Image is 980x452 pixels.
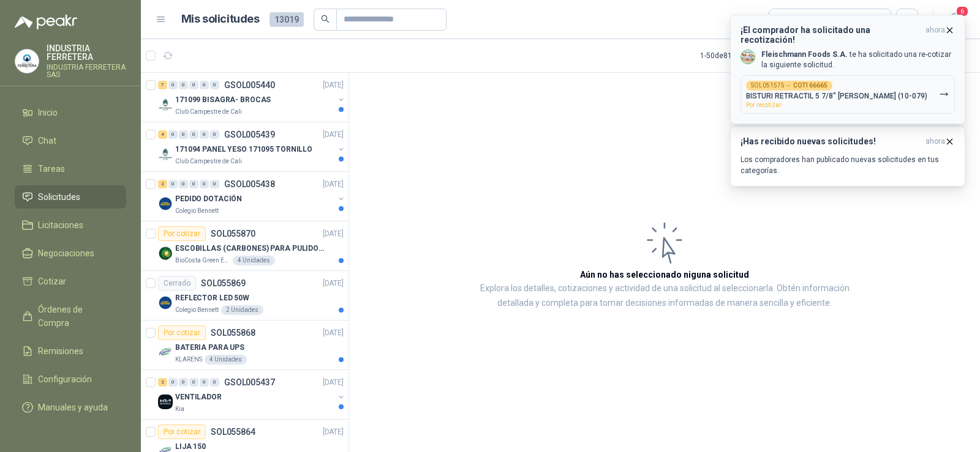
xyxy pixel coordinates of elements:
[15,339,126,363] a: Remisiones
[158,424,206,439] div: Por cotizar
[15,129,126,152] a: Chat
[210,180,219,188] div: 0
[323,129,344,141] p: [DATE]
[15,213,126,237] a: Licitaciones
[38,275,66,288] span: Cotizar
[221,305,263,315] div: 2 Unidades
[175,144,312,155] p: 171094 PANEL YESO 171095 TORNILLO
[224,378,275,387] p: GSOL005437
[175,157,242,166] p: Club Campestre de Cali
[323,327,344,339] p: [DATE]
[746,81,832,91] div: SOL051575 →
[158,246,173,261] img: Company Logo
[15,242,126,265] a: Negociaciones
[158,375,346,414] a: 2 0 0 0 0 0 GSOL005437[DATE] Company LogoVENTILADORKia
[233,256,275,265] div: 4 Unidades
[15,101,126,124] a: Inicio
[211,328,255,337] p: SOL055868
[321,15,330,23] span: search
[224,130,275,139] p: GSOL005439
[925,25,945,45] span: ahora
[168,378,178,387] div: 0
[175,404,184,414] p: Kia
[38,218,83,232] span: Licitaciones
[761,50,848,59] b: Fleischmann Foods S.A.
[168,81,178,89] div: 0
[200,130,209,139] div: 0
[210,378,219,387] div: 0
[158,196,173,211] img: Company Logo
[189,130,198,139] div: 0
[175,292,249,304] p: REFLECTOR LED 50W
[175,256,230,265] p: BioCosta Green Energy S.A.S
[175,206,219,216] p: Colegio Bennett
[158,147,173,161] img: Company Logo
[323,426,344,438] p: [DATE]
[38,246,94,260] span: Negociaciones
[269,12,304,27] span: 13019
[210,81,219,89] div: 0
[158,130,167,139] div: 4
[175,342,244,354] p: BATERIA PARA UPS
[158,395,173,409] img: Company Logo
[761,50,955,70] p: te ha solicitado una re-cotizar la siguiente solicitud.
[956,6,969,17] span: 6
[179,81,188,89] div: 0
[141,271,349,320] a: CerradoSOL055869[DATE] Company LogoREFLECTOR LED 50WColegio Bennett2 Unidades
[211,428,255,436] p: SOL055864
[700,46,780,65] div: 1 - 50 de 8137
[158,97,173,112] img: Company Logo
[158,78,346,117] a: 7 0 0 0 0 0 GSOL005440[DATE] Company Logo171099 BISAGRA- BROCASClub Campestre de Cali
[205,355,247,365] div: 4 Unidades
[141,320,349,370] a: Por cotizarSOL055868[DATE] Company LogoBATERIA PARA UPSKLARENS4 Unidades
[211,229,255,238] p: SOL055870
[210,130,219,139] div: 0
[179,130,188,139] div: 0
[15,157,126,180] a: Tareas
[189,378,198,387] div: 0
[323,377,344,388] p: [DATE]
[741,50,755,64] img: Company Logo
[175,355,202,365] p: KLARENS
[158,378,167,387] div: 2
[158,81,167,89] div: 7
[777,13,802,26] div: Todas
[15,15,77,29] img: Logo peakr
[224,81,275,89] p: GSOL005440
[38,372,92,386] span: Configuración
[15,50,39,73] img: Company Logo
[158,276,196,291] div: Cerrado
[15,368,126,391] a: Configuración
[158,226,206,241] div: Por cotizar
[38,401,108,414] span: Manuales y ayuda
[323,179,344,190] p: [DATE]
[38,190,80,204] span: Solicitudes
[158,295,173,310] img: Company Logo
[580,268,749,281] h3: Aún no has seleccionado niguna solicitud
[175,305,219,315] p: Colegio Bennett
[741,154,955,176] p: Los compradores han publicado nuevas solicitudes en tus categorías.
[730,126,965,187] button: ¡Has recibido nuevas solicitudes!ahora Los compradores han publicado nuevas solicitudes en tus ca...
[175,391,222,403] p: VENTILADOR
[323,278,344,289] p: [DATE]
[175,107,242,117] p: Club Campestre de Cali
[943,9,965,31] button: 6
[746,92,927,100] p: BISTURI RETRACTIL 5 7/8" [PERSON_NAME] (10-079)
[746,102,782,108] span: Por recotizar
[158,345,173,360] img: Company Logo
[141,221,349,271] a: Por cotizarSOL055870[DATE] Company LogoESCOBILLAS (CARBONES) PARA PULIDORA DEWALTBioCosta Green E...
[168,130,178,139] div: 0
[47,64,126,78] p: INDUSTRIA FERRETERA SAS
[741,136,921,147] h3: ¡Has recibido nuevas solicitudes!
[38,162,65,176] span: Tareas
[158,325,206,340] div: Por cotizar
[179,180,188,188] div: 0
[47,44,126,61] p: INDUSTRIA FERRETERA
[741,75,955,114] button: SOL051575→COT166665BISTURI RETRACTIL 5 7/8" [PERSON_NAME] (10-079)Por recotizar
[158,177,346,216] a: 2 0 0 0 0 0 GSOL005438[DATE] Company LogoPEDIDO DOTACIÓNColegio Bennett
[189,81,198,89] div: 0
[168,180,178,188] div: 0
[38,134,56,147] span: Chat
[179,378,188,387] div: 0
[15,270,126,293] a: Cotizar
